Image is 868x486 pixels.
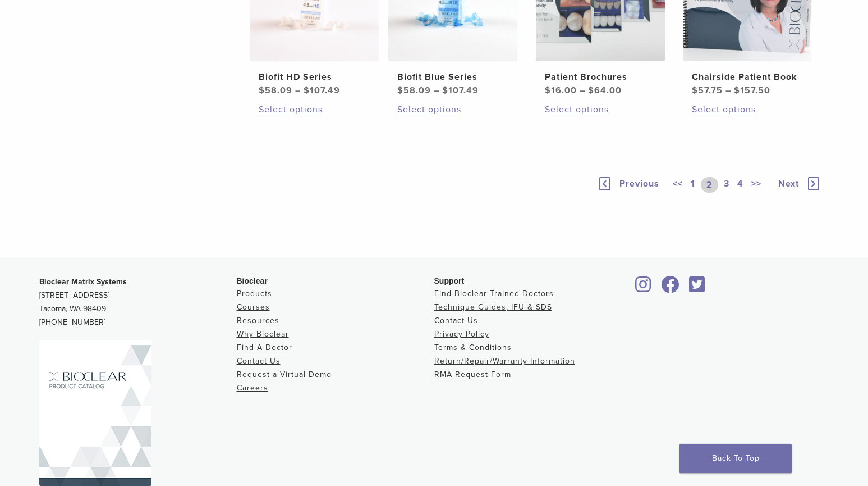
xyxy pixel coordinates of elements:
span: Previous [619,178,659,189]
span: $ [397,85,403,96]
a: Resources [237,316,279,325]
a: Why Bioclear [237,329,289,339]
bdi: 64.00 [588,85,622,96]
span: $ [259,85,265,96]
a: Find A Doctor [237,343,292,352]
a: Courses [237,302,270,312]
bdi: 16.00 [545,85,577,96]
bdi: 58.09 [397,85,431,96]
span: Support [434,276,465,285]
span: Next [778,178,799,189]
a: Select options for “Patient Brochures” [545,103,656,116]
img: Bioclear [39,340,151,486]
bdi: 157.50 [734,85,770,96]
a: 1 [688,177,697,193]
a: << [670,177,685,193]
h2: Chairside Patient Book [692,70,803,84]
a: 3 [722,177,732,193]
a: Find Bioclear Trained Doctors [434,289,554,298]
span: $ [545,85,551,96]
a: Careers [237,383,268,393]
a: 2 [701,177,718,193]
span: – [580,85,585,96]
a: Request a Virtual Demo [237,370,332,379]
a: Select options for “Chairside Patient Book” [692,103,803,116]
bdi: 57.75 [692,85,723,96]
span: $ [442,85,448,96]
span: $ [692,85,698,96]
a: Bioclear [658,283,683,294]
h2: Biofit HD Series [259,70,370,84]
span: – [434,85,439,96]
h2: Biofit Blue Series [397,70,508,84]
bdi: 58.09 [259,85,292,96]
span: $ [734,85,740,96]
bdi: 107.49 [304,85,340,96]
a: 4 [735,177,746,193]
span: – [295,85,301,96]
a: Return/Repair/Warranty Information [434,356,575,366]
strong: Bioclear Matrix Systems [39,277,127,287]
bdi: 107.49 [442,85,479,96]
p: [STREET_ADDRESS] Tacoma, WA 98409 [PHONE_NUMBER] [39,275,237,329]
span: Bioclear [237,276,268,285]
span: – [725,85,731,96]
a: Select options for “Biofit Blue Series” [397,103,508,116]
span: $ [304,85,310,96]
a: Bioclear [632,283,655,294]
a: Contact Us [434,316,478,325]
a: Terms & Conditions [434,343,512,352]
a: Products [237,289,272,298]
span: $ [588,85,594,96]
a: Back To Top [679,444,792,473]
h2: Patient Brochures [545,70,656,84]
a: >> [749,177,764,193]
a: Select options for “Biofit HD Series” [259,103,370,116]
a: Bioclear [686,283,709,294]
a: Privacy Policy [434,329,489,339]
a: Contact Us [237,356,281,366]
a: Technique Guides, IFU & SDS [434,302,552,312]
a: RMA Request Form [434,370,511,379]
